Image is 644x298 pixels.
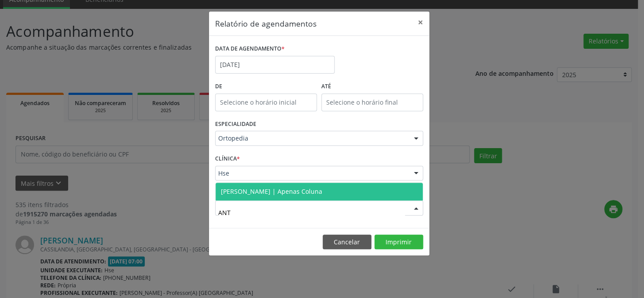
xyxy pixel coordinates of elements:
[323,235,371,250] button: Cancelar
[321,94,423,111] input: Selecione o horário final
[215,42,285,56] label: DATA DE AGENDAMENTO
[412,12,429,33] button: Close
[215,80,317,94] label: De
[215,56,335,74] input: Selecione uma data ou intervalo
[218,169,405,178] span: Hse
[218,204,405,221] input: Selecione um profissional
[215,118,256,131] label: ESPECIALIDADE
[215,18,316,29] h5: Relatório de agendamentos
[215,152,240,166] label: CLÍNICA
[374,235,423,250] button: Imprimir
[215,94,317,111] input: Selecione o horário inicial
[321,80,423,94] label: ATÉ
[221,187,322,196] span: [PERSON_NAME] | Apenas Coluna
[218,134,405,143] span: Ortopedia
